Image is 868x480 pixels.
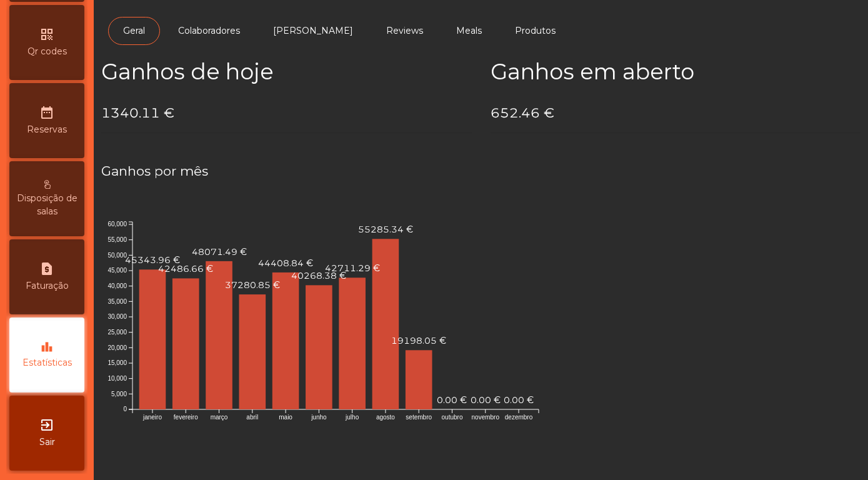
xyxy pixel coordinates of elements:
[107,282,127,289] text: 40,000
[345,414,359,421] text: julho
[101,104,472,122] h4: 1340.11 €
[101,59,472,85] h2: Ganhos de hoje
[12,192,81,218] span: Disposição de salas
[471,394,501,406] text: 0.00 €
[108,17,160,45] a: Geral
[505,414,533,421] text: dezembro
[158,263,213,274] text: 42486.66 €
[41,341,53,353] i: leaderboard
[27,123,67,136] span: Reservas
[107,375,127,382] text: 10,000
[163,17,255,45] a: Colaboradores
[125,254,180,266] text: 45343.96 €
[107,236,127,243] text: 55,000
[111,390,127,397] text: 5,000
[107,329,127,336] text: 25,000
[225,279,280,291] text: 37280.85 €
[376,414,395,421] text: agosto
[442,414,463,421] text: outubro
[174,414,198,421] text: fevereiro
[101,162,861,181] h4: Ganhos por mês
[142,414,162,421] text: janeiro
[279,414,292,421] text: maio
[22,356,72,369] span: Estatísticas
[107,359,127,366] text: 15,000
[311,414,327,421] text: junho
[107,344,127,351] text: 20,000
[491,59,861,85] h2: Ganhos em aberto
[441,17,497,45] a: Meals
[406,414,432,421] text: setembro
[107,313,127,320] text: 30,000
[107,221,127,227] text: 60,000
[325,262,380,274] text: 42711.29 €
[291,270,346,281] text: 40268.38 €
[123,406,127,412] text: 0
[107,297,127,304] text: 35,000
[258,257,313,269] text: 44408.84 €
[192,246,247,257] text: 48071.49 €
[39,436,55,449] span: Sair
[39,261,54,276] i: request_page
[500,17,571,45] a: Produtos
[26,279,69,292] span: Faturação
[504,394,534,406] text: 0.00 €
[211,414,228,421] text: março
[491,104,861,122] h4: 652.46 €
[371,17,438,45] a: Reviews
[258,17,368,45] a: [PERSON_NAME]
[107,267,127,274] text: 45,000
[107,251,127,258] text: 50,000
[391,335,446,346] text: 19198.05 €
[472,414,500,421] text: novembro
[358,224,413,235] text: 55285.34 €
[27,45,67,58] span: Qr codes
[39,105,54,120] i: date_range
[437,394,467,406] text: 0.00 €
[246,414,258,421] text: abril
[39,417,54,432] i: exit_to_app
[39,27,54,42] i: qr_code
